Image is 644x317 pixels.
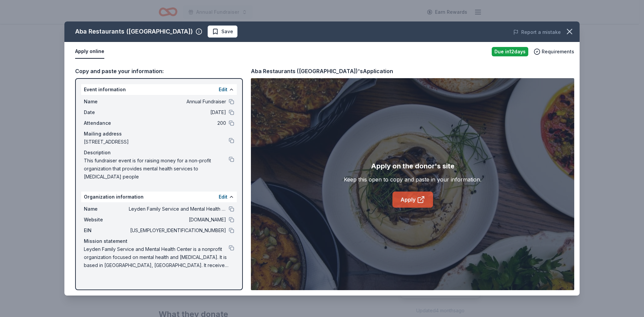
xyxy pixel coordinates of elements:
[129,205,226,213] span: Leyden Family Service and Mental Health Center
[534,48,574,56] button: Requirements
[392,192,433,208] a: Apply
[84,138,229,146] span: [STREET_ADDRESS]
[208,25,237,38] button: Save
[84,157,229,181] span: This fundraiser event is for raising money for a non-profit organization that provides mental hea...
[81,84,237,95] div: Event information
[129,119,226,127] span: 200
[251,67,393,75] div: Aba Restaurants ([GEOGRAPHIC_DATA])'s Application
[75,67,243,75] div: Copy and paste your information:
[219,193,227,201] button: Edit
[129,216,226,224] span: [DOMAIN_NAME]
[129,98,226,106] span: Annual Fundraiser
[129,226,226,234] span: [US_EMPLOYER_IDENTIFICATION_NUMBER]
[542,48,574,56] span: Requirements
[344,175,481,183] div: Keep this open to copy and paste in your information.
[75,26,193,37] div: Aba Restaurants ([GEOGRAPHIC_DATA])
[84,108,129,116] span: Date
[81,192,237,202] div: Organization information
[84,237,234,245] div: Mission statement
[84,226,129,234] span: EIN
[492,47,528,56] div: Due in 12 days
[84,98,129,106] span: Name
[221,28,233,36] span: Save
[513,28,561,36] button: Report a mistake
[371,161,454,171] div: Apply on the donor's site
[84,245,229,269] span: Leyden Family Service and Mental Health Center is a nonprofit organization focused on mental heal...
[84,216,129,224] span: Website
[84,119,129,127] span: Attendance
[219,86,227,94] button: Edit
[84,149,234,157] div: Description
[75,45,104,59] button: Apply online
[129,108,226,116] span: [DATE]
[84,205,129,213] span: Name
[84,130,234,138] div: Mailing address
